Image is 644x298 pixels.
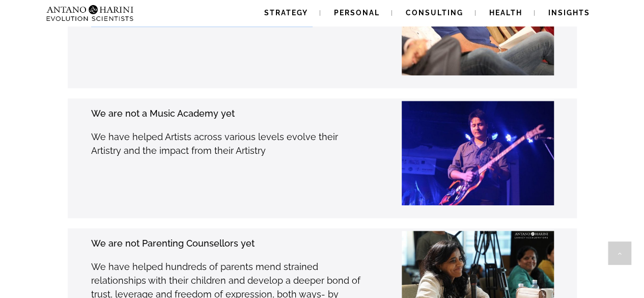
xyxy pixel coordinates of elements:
span: Consulting [406,9,463,17]
span: Personal [334,9,380,17]
p: We have helped Artists across various levels evolve their Artistry and the impact from their Arti... [91,130,370,157]
span: Insights [548,9,590,17]
span: Health [489,9,522,17]
img: nanda kishore [401,101,557,205]
strong: We are not Parenting Counsellors yet [91,238,255,249]
span: Strategy [264,9,308,17]
strong: We are not a Music Academy yet [91,108,235,119]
